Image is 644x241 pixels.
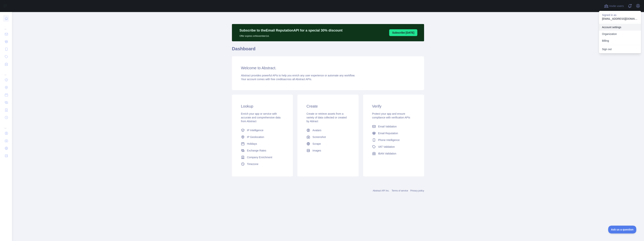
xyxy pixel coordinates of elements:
span: Timezone [247,162,258,166]
span: Abstract provides powerful APIs to help you enrich any user experience or automate any workflow. [241,74,355,77]
a: Account settings [599,24,641,31]
a: Timezone [239,161,285,167]
a: Phone Intelligence [371,137,417,143]
a: IBAN Validation [371,150,417,157]
a: IP Geolocation [239,134,285,140]
a: VAT Validation [371,143,417,150]
span: Email Validation [378,125,397,128]
span: Images [312,149,321,152]
span: Your account comes with across all Abstract APIs. [241,78,312,81]
span: Email Reputation [378,131,398,135]
span: Protect your app and ensure compliance with verification APIs [372,112,410,119]
a: Images [305,147,351,154]
button: Billing [599,37,641,44]
button: Subscribe [DATE] [389,29,417,36]
a: Exchange Rates [239,147,285,154]
h3: Create [306,104,349,109]
p: [EMAIL_ADDRESS][DOMAIN_NAME] [602,17,638,21]
h3: Lookup [241,104,284,109]
a: Screenshot [305,134,351,140]
span: Enrich your app or service with accurate and comprehensive data from Abstract [241,112,281,123]
a: Holidays [239,140,285,147]
span: Create or retrieve assets from a variety of data collected or created by Abtract [306,112,347,123]
span: Scrape [312,142,321,146]
span: IP Intelligence [247,128,263,132]
a: Email Reputation [371,130,417,137]
a: Privacy policy [410,189,424,192]
span: free credits [271,78,284,81]
a: Abstract API Inc. [373,189,390,192]
a: Company Enrichment [239,154,285,161]
h3: Welcome to Abstract. [241,65,415,71]
iframe: Toggle Customer Support [608,226,636,233]
a: Avatars [305,127,351,134]
a: Email Validation [371,123,417,130]
p: Subscribe to the Email Reputation API for a special 30 % discount [239,28,342,33]
div: ... [3,23,9,30]
button: Invite users [603,3,624,9]
span: Invite users [609,4,624,8]
span: Company Enrichment [247,155,272,159]
a: Scrape [305,140,351,147]
span: IBAN Validation [378,152,396,155]
p: Signed in as [602,13,638,17]
span: Screenshot [312,135,326,139]
span: IP Geolocation [247,135,264,139]
a: Terms of service [392,189,408,192]
span: Phone Intelligence [378,138,400,142]
p: Offer expires on November 1st. [239,33,342,38]
a: IP Intelligence [239,127,285,134]
button: Sign out [599,46,641,53]
h3: Verify [372,104,415,109]
div: ... [3,122,9,129]
a: Organization [599,31,641,37]
span: Exchange Rates [247,149,266,152]
span: Holidays [247,142,257,146]
h1: Dashboard [232,46,424,55]
div: ... [3,68,9,76]
span: Avatars [312,128,321,132]
span: VAT Validation [378,145,395,149]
